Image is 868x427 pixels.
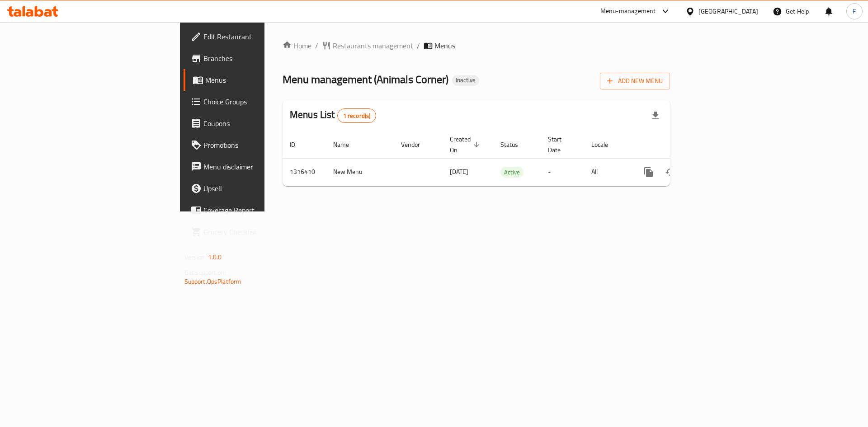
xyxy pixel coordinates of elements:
[203,226,318,237] span: Grocery Checklist
[450,134,482,155] span: Created On
[184,178,325,199] a: Upsell
[184,69,325,91] a: Menus
[600,6,656,17] div: Menu-management
[283,69,448,89] span: Menu management ( Animals Corner )
[500,167,524,178] div: Active
[698,6,758,16] div: [GEOGRAPHIC_DATA]
[184,113,325,134] a: Coupons
[452,76,479,84] span: Inactive
[184,267,226,278] span: Get support on:
[333,139,361,150] span: Name
[853,6,856,16] span: F
[660,161,681,183] button: Change Status
[548,134,573,155] span: Start Date
[203,140,318,150] span: Promotions
[184,134,325,156] a: Promotions
[283,131,732,186] table: enhanced table
[584,158,631,186] td: All
[184,276,242,287] a: Support.OpsPlatform
[203,161,318,172] span: Menu disclaimer
[203,31,318,42] span: Edit Restaurant
[638,161,660,183] button: more
[290,108,376,123] h2: Menus List
[184,251,207,263] span: Version:
[283,40,670,51] nav: breadcrumb
[184,199,325,221] a: Coverage Report
[337,108,377,123] div: Total records count
[401,139,432,150] span: Vendor
[184,26,325,47] a: Edit Restaurant
[184,156,325,178] a: Menu disclaimer
[500,139,530,150] span: Status
[631,131,732,159] th: Actions
[417,40,420,51] li: /
[203,96,318,107] span: Choice Groups
[290,139,307,150] span: ID
[607,75,663,87] span: Add New Menu
[450,166,468,178] span: [DATE]
[500,167,524,178] span: Active
[645,105,666,127] div: Export file
[208,251,222,263] span: 1.0.0
[591,139,620,150] span: Locale
[203,53,318,64] span: Branches
[541,158,584,186] td: -
[205,75,318,85] span: Menus
[203,205,318,216] span: Coverage Report
[600,73,670,89] button: Add New Menu
[338,112,376,120] span: 1 record(s)
[203,118,318,129] span: Coupons
[452,75,479,86] div: Inactive
[184,91,325,113] a: Choice Groups
[322,40,413,51] a: Restaurants management
[203,183,318,194] span: Upsell
[184,221,325,243] a: Grocery Checklist
[333,40,413,51] span: Restaurants management
[184,47,325,69] a: Branches
[434,40,455,51] span: Menus
[326,158,394,186] td: New Menu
